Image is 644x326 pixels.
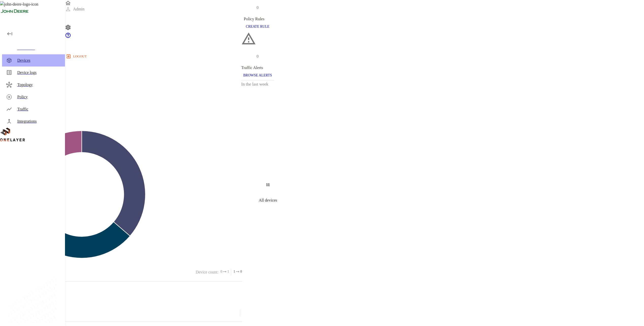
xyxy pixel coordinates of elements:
[240,269,242,274] span: 0
[241,65,274,71] div: Traffic Alerts
[266,182,270,188] h4: 11
[259,197,277,203] p: All devices
[65,35,71,39] span: Support Portal
[233,269,235,274] span: 1
[241,73,274,77] a: BROWSE ALERTS
[220,269,222,274] span: 0
[73,6,84,12] p: Admin
[227,269,229,274] span: 1
[196,269,218,275] p: Device count :
[65,35,71,39] a: onelayer-support
[241,71,274,80] button: BROWSE ALERTS
[241,80,274,88] h3: In the last week
[65,52,89,60] button: logout
[65,52,644,60] a: logout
